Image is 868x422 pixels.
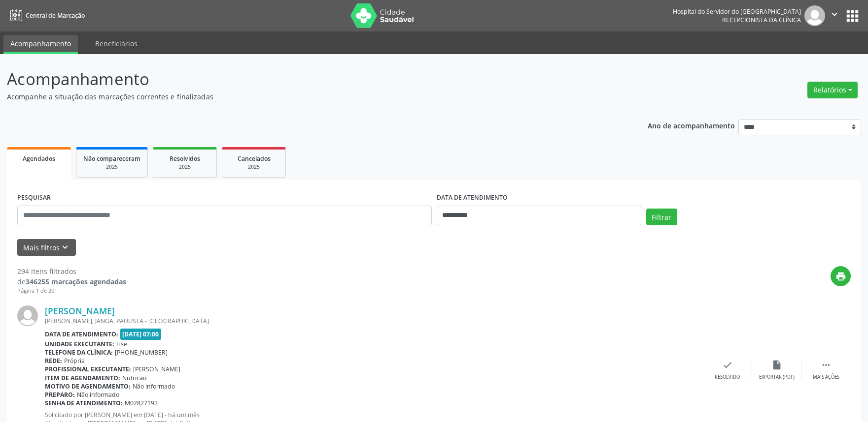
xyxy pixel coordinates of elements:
[3,35,78,54] a: Acompanhamento
[45,382,131,391] b: Motivo de agendamento:
[60,242,70,253] i: keyboard_arrow_down
[673,7,801,16] div: Hospital do Servidor do [GEOGRAPHIC_DATA]
[804,5,825,26] img: img
[715,374,740,381] div: Resolvido
[133,365,180,373] span: [PERSON_NAME]
[115,348,168,357] span: [PHONE_NUMBER]
[26,277,126,286] strong: 346255 marcações agendadas
[821,360,832,370] i: 
[825,5,844,26] button: 
[437,190,508,206] label: DATA DE ATENDIMENTO
[722,360,733,370] i: check
[133,382,175,391] span: Não informado
[759,374,795,381] div: Exportar (PDF)
[26,11,85,20] span: Central de Marcação
[7,67,605,91] p: Acompanhamento
[238,154,271,163] span: Cancelados
[45,340,114,348] b: Unidade executante:
[64,357,85,365] span: Própria
[170,154,200,163] span: Resolvidos
[17,266,126,276] div: 294 itens filtrados
[125,399,158,407] span: M02827192
[722,16,801,24] span: Recepcionista da clínica
[835,271,846,282] i: print
[116,340,127,348] span: Hse
[7,91,605,102] p: Acompanhe a situação das marcações correntes e finalizadas
[831,266,851,286] button: print
[7,7,85,24] a: Central de Marcação
[17,276,126,287] div: de
[813,374,839,381] div: Mais ações
[807,82,858,98] button: Relatórios
[77,391,119,399] span: Não informado
[45,330,118,338] b: Data de atendimento:
[17,287,126,295] div: Página 1 de 20
[45,391,75,399] b: Preparo:
[160,163,209,171] div: 2025
[45,317,703,325] div: [PERSON_NAME], JANGA, PAULISTA - [GEOGRAPHIC_DATA]
[45,305,115,316] a: [PERSON_NAME]
[45,399,123,407] b: Senha de atendimento:
[648,119,735,131] p: Ano de acompanhamento
[120,329,162,340] span: [DATE] 07:00
[45,374,120,382] b: Item de agendamento:
[23,154,55,163] span: Agendados
[17,190,51,206] label: PESQUISAR
[771,360,782,370] i: insert_drive_file
[17,305,38,326] img: img
[83,154,140,163] span: Não compareceram
[88,35,144,52] a: Beneficiários
[844,7,861,25] button: apps
[45,365,131,373] b: Profissional executante:
[829,9,840,20] i: 
[229,163,278,171] div: 2025
[83,163,140,171] div: 2025
[646,209,677,225] button: Filtrar
[122,374,146,382] span: Nutricao
[45,348,113,357] b: Telefone da clínica:
[17,239,76,256] button: Mais filtroskeyboard_arrow_down
[45,357,62,365] b: Rede:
